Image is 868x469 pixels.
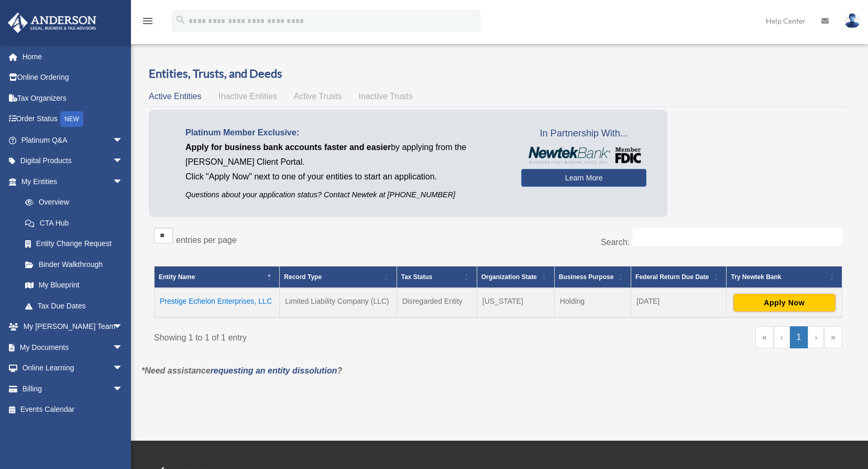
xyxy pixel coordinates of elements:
[359,92,413,101] span: Inactive Trusts
[60,111,83,127] div: NEW
[15,212,134,233] a: CTA Hub
[211,366,337,375] a: requesting an entity dissolution
[808,326,824,348] a: Next
[15,233,134,254] a: Entity Change Request
[7,316,139,337] a: My [PERSON_NAME] Teamarrow_drop_down
[397,288,477,317] td: Disregarded Entity
[294,92,342,101] span: Active Trusts
[155,267,280,289] th: Entity Name: Activate to invert sorting
[477,288,554,317] td: [US_STATE]
[113,316,134,338] span: arrow_drop_down
[185,140,506,169] p: by applying from the [PERSON_NAME] Client Portal.
[7,337,139,358] a: My Documentsarrow_drop_down
[113,358,134,379] span: arrow_drop_down
[601,238,630,247] label: Search:
[481,273,537,281] span: Organization State
[7,109,139,130] a: Order StatusNEW
[5,13,100,33] img: Anderson Advisors Platinum Portal
[280,267,397,289] th: Record Type: Activate to sort
[280,288,397,317] td: Limited Liability Company (LLC)
[774,326,790,348] a: Previous
[554,267,631,289] th: Business Purpose: Activate to sort
[15,192,128,213] a: Overview
[7,46,139,67] a: Home
[824,326,842,348] a: Last
[521,125,646,142] span: In Partnership With...
[635,273,709,281] span: Federal Return Due Date
[7,358,139,379] a: Online Learningarrow_drop_down
[113,337,134,358] span: arrow_drop_down
[149,92,201,101] span: Active Entities
[731,271,826,283] div: Try Newtek Bank
[141,366,342,375] em: *Need assistance ?
[113,130,134,151] span: arrow_drop_down
[790,326,808,348] a: 1
[397,267,477,289] th: Tax Status: Activate to sort
[7,171,134,192] a: My Entitiesarrow_drop_down
[175,14,186,26] i: search
[477,267,554,289] th: Organization State: Activate to sort
[7,67,139,88] a: Online Ordering
[7,151,139,172] a: Digital Productsarrow_drop_down
[7,378,139,399] a: Billingarrow_drop_down
[727,267,842,289] th: Try Newtek Bank : Activate to sort
[7,130,139,151] a: Platinum Q&Aarrow_drop_down
[755,326,774,348] a: First
[521,169,646,187] a: Learn More
[176,236,237,244] label: entries per page
[15,254,134,275] a: Binder Walkthrough
[631,288,727,317] td: [DATE]
[559,273,614,281] span: Business Purpose
[113,378,134,400] span: arrow_drop_down
[155,288,280,317] td: Prestige Echelon Enterprises, LLC
[185,143,391,152] span: Apply for business bank accounts faster and easier
[7,399,139,420] a: Events Calendar
[185,125,506,140] p: Platinum Member Exclusive:
[185,188,506,201] p: Questions about your application status? Contact Newtek at [PHONE_NUMBER]
[141,15,154,27] i: menu
[15,275,134,296] a: My Blueprint
[526,147,641,164] img: NewtekBankLogoSM.png
[401,273,433,281] span: Tax Status
[7,88,139,109] a: Tax Organizers
[733,294,836,312] button: Apply Now
[218,92,277,101] span: Inactive Entities
[113,151,134,172] span: arrow_drop_down
[154,326,490,345] div: Showing 1 to 1 of 1 entry
[141,18,154,27] a: menu
[149,66,848,82] h3: Entities, Trusts, and Deeds
[554,288,631,317] td: Holding
[159,273,195,281] span: Entity Name
[113,171,134,193] span: arrow_drop_down
[15,295,134,316] a: Tax Due Dates
[631,267,727,289] th: Federal Return Due Date: Activate to sort
[844,13,860,28] img: User Pic
[185,169,506,184] p: Click "Apply Now" next to one of your entities to start an application.
[284,273,322,281] span: Record Type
